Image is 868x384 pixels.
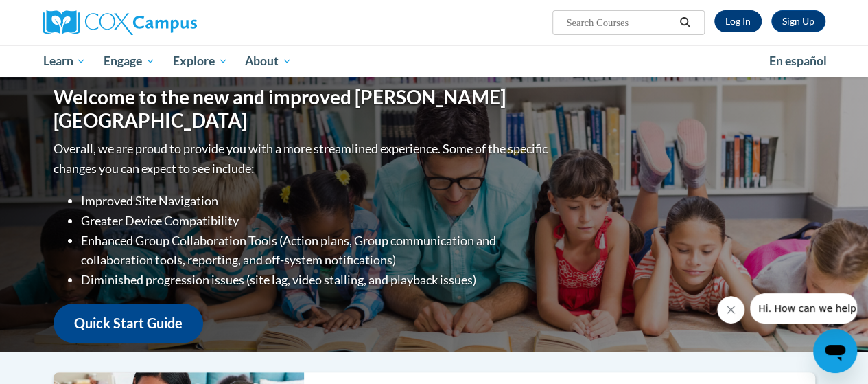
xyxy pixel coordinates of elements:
span: Hi. How can we help? [8,10,111,21]
p: Overall, we are proud to provide you with a more streamlined experience. Some of the specific cha... [54,139,551,179]
a: Engage [95,45,164,77]
a: Cox Campus [43,10,290,35]
span: Engage [104,53,155,69]
iframe: Close message [717,296,744,324]
a: Log In [714,10,762,32]
button: Search [675,14,695,31]
a: Quick Start Guide [54,304,203,343]
a: Learn [34,45,95,77]
li: Improved Site Navigation [81,191,551,211]
img: Cox Campus [43,10,197,35]
a: Explore [164,45,237,77]
iframe: Button to launch messaging window [813,329,857,373]
span: Learn [43,53,86,69]
a: About [236,45,301,77]
h1: Welcome to the new and improved [PERSON_NAME][GEOGRAPHIC_DATA] [54,86,551,132]
div: Main menu [33,45,836,77]
li: Diminished progression issues (site lag, video stalling, and playback issues) [81,270,551,290]
li: Greater Device Compatibility [81,211,551,231]
a: Register [771,10,825,32]
li: Enhanced Group Collaboration Tools (Action plans, Group communication and collaboration tools, re... [81,231,551,271]
span: En español [769,54,827,68]
input: Search Courses [565,14,675,31]
span: Explore [173,53,228,69]
a: En español [760,47,836,76]
iframe: Message from company [750,293,857,324]
span: About [245,53,292,69]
